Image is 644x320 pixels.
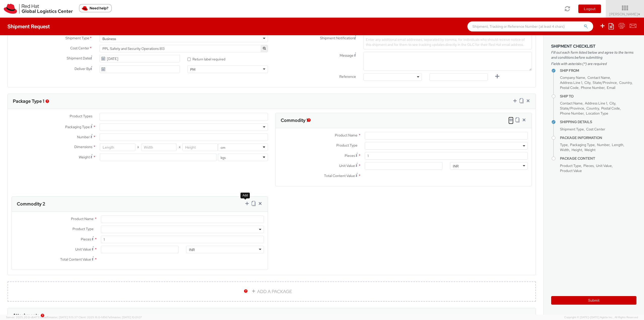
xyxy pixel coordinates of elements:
[187,56,226,62] label: Return label required
[560,101,583,105] span: Contact Name
[102,36,116,41] div: Business
[182,144,218,151] input: Height
[560,85,579,90] span: Postal Code
[17,201,45,206] h3: Commodity 2
[560,163,581,168] span: Product Type
[551,44,636,49] h3: Shipment Checklist
[72,227,94,231] span: Product Type
[240,193,250,198] div: Add
[366,37,525,47] span: Enter any additional email addresses, separated by comma, for individuals who should receive noti...
[560,157,636,160] h4: Package Content
[8,281,536,302] a: ADD A PACKAGE
[6,315,78,319] span: Server: 2025.20.0-db47332bad5
[135,144,141,151] span: X
[560,136,636,140] h4: Package Information
[112,315,142,319] span: master, [DATE] 10:01:07
[570,143,595,147] span: Packaging Type
[560,120,636,124] h4: Shipping Details
[593,80,617,85] span: State/Province
[324,173,355,178] span: Total Content Value
[70,114,92,118] span: Product Types
[467,21,593,31] input: Shipment, Tracking or Reference Number (at least 4 chars)
[578,5,601,13] button: Logout
[564,315,638,319] span: Copyright © [DATE]-[DATE] Agistix Inc., All Rights Reserved
[75,247,91,252] span: Unit Value
[638,12,641,16] span: ▼
[560,80,582,85] span: Address Line 1
[560,111,584,116] span: Phone Number
[601,106,620,111] span: Postal Code
[4,4,73,14] img: rh-logistics-00dfa346123c4ec078e1.svg
[560,148,569,152] span: Width
[190,67,195,72] div: PM
[79,4,112,12] button: Need help?
[560,106,584,111] span: State/Province
[49,315,78,319] span: master, [DATE] 11:13:37
[102,46,265,51] span: PPL Safety and Security Operations 813
[187,58,191,61] input: Return label required
[13,99,44,104] h3: Package Type 1
[320,35,354,41] span: Shipment Notification
[339,163,355,168] span: Unit Value
[587,75,610,80] span: Contact Name
[607,85,615,90] span: Email
[551,296,636,305] button: Submit
[581,85,605,90] span: Phone Number
[67,56,90,61] span: Shipment Date
[560,94,636,98] h4: Ship To
[141,144,177,151] input: Width
[586,111,608,116] span: Location Type
[586,127,605,131] span: Cost Center
[74,145,92,149] span: Dimensions
[189,247,195,252] div: INR
[100,45,268,52] span: PPL Safety and Security Operations 813
[78,315,142,319] span: Client: 2025.18.0-fd567a5
[177,144,182,151] span: X
[74,66,90,72] span: Deliver By
[70,46,89,51] span: Cost Center
[60,257,91,262] span: Total Content Value
[560,75,585,80] span: Company Name
[65,35,89,41] span: Shipment Type
[77,135,90,139] span: Number
[560,143,568,147] span: Type
[335,133,357,137] span: Product Name
[572,148,582,152] span: Height
[619,80,632,85] span: Country
[65,125,90,129] span: Packaging Type
[336,143,357,148] span: Product Type
[13,313,39,318] h3: Attachments
[281,118,308,123] h3: Commodity 1
[560,168,582,173] span: Product Value
[345,153,355,158] span: Pieces
[596,163,612,168] span: Unit Value
[609,12,641,16] span: [PERSON_NAME]
[453,164,459,169] div: INR
[551,50,636,60] span: Fill out each form listed below and agree to the terms and conditions before submitting
[586,106,599,111] span: Country
[340,53,353,58] span: Message
[339,74,356,79] span: Reference
[551,61,636,66] span: Fields with asterisks (*) are required
[583,163,594,168] span: Pieces
[71,217,94,221] span: Product Name
[100,144,135,151] input: Length
[79,155,90,159] span: Weight
[560,69,636,73] h4: Ship From
[560,127,584,131] span: Shipment Type
[612,143,623,147] span: Length
[585,101,607,105] span: Address Line 1
[81,237,91,241] span: Pieces
[584,148,595,152] span: Weight
[609,101,615,105] span: City
[597,143,610,147] span: Number
[8,24,50,29] h4: Shipment Request
[584,80,590,85] span: City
